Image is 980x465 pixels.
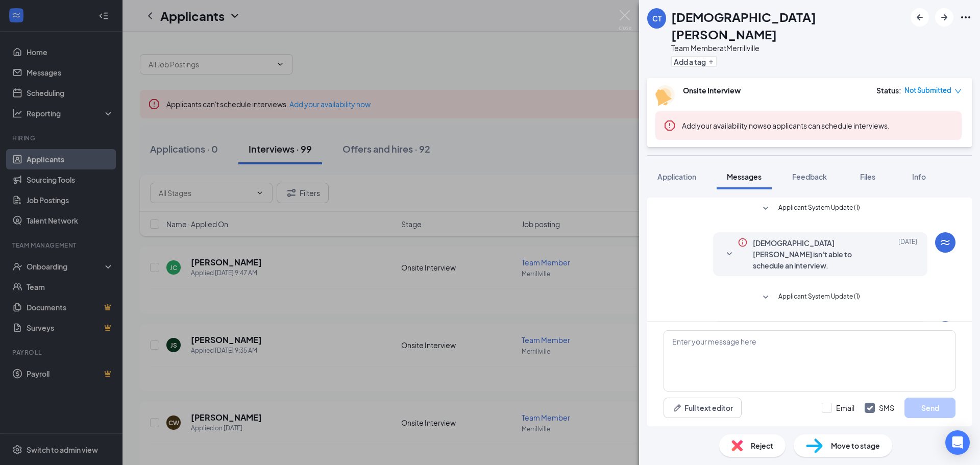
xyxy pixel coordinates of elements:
span: Application [657,172,696,181]
span: Messages [727,172,762,181]
button: Add your availability now [682,120,763,131]
span: Move to stage [831,440,880,451]
span: [DATE] [898,237,917,271]
svg: SmallChevronDown [759,291,772,304]
svg: ArrowRight [938,11,950,23]
span: [DEMOGRAPHIC_DATA][PERSON_NAME] isn't able to schedule an interview. [753,237,871,271]
button: SmallChevronDownApplicant System Update (1) [759,291,860,304]
span: Files [860,172,875,181]
span: Applicant System Update (1) [778,203,860,215]
button: Full text editorPen [664,398,742,418]
span: Feedback [792,172,827,181]
button: ArrowLeftNew [911,8,929,27]
svg: Error [664,119,676,132]
svg: SmallChevronDown [723,248,736,260]
button: Send [904,398,955,418]
h1: [DEMOGRAPHIC_DATA][PERSON_NAME] [671,8,905,43]
span: Info [912,172,926,181]
svg: SmallChevronDown [759,203,772,215]
div: CT [652,13,661,23]
span: Not Submitted [904,85,951,95]
svg: Plus [708,59,714,65]
button: ArrowRight [935,8,953,27]
div: Team Member at Merrillville [671,43,905,53]
div: Open Intercom Messenger [945,430,970,455]
div: Status : [876,85,901,95]
svg: Info [738,237,748,248]
button: SmallChevronDownApplicant System Update (1) [759,203,860,215]
span: so applicants can schedule interviews. [682,121,890,130]
svg: Ellipses [960,11,972,23]
b: Onsite Interview [683,86,741,95]
span: Applicant System Update (1) [778,291,860,304]
svg: ArrowLeftNew [914,11,926,23]
span: down [954,88,962,95]
svg: WorkstreamLogo [939,236,951,249]
span: Reject [751,440,773,451]
button: PlusAdd a tag [671,56,717,67]
svg: Pen [672,403,682,413]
